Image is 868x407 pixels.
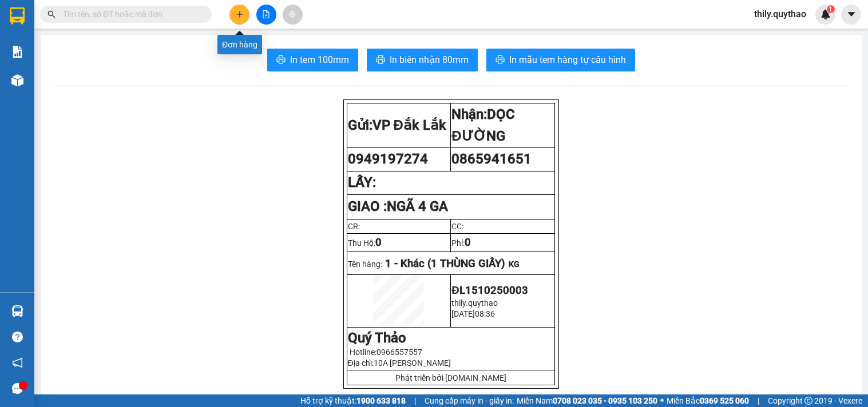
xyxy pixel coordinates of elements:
[348,330,406,346] strong: Quý Thảo
[465,236,471,249] span: 0
[841,5,861,25] button: caret-down
[475,309,495,318] span: 08:36
[660,398,664,403] span: ⚪️
[367,49,478,71] button: printerIn biên nhận 80mm
[347,219,451,233] td: CR:
[288,10,296,18] span: aim
[451,106,515,144] strong: Nhận:
[451,233,555,252] td: Phí:
[517,394,657,407] span: Miền Nam
[425,394,514,407] span: Cung cấp máy in - giấy in:
[451,106,515,144] span: DỌC ĐƯỜNG
[509,53,626,67] span: In mẫu tem hàng tự cấu hình
[451,151,532,167] span: 0865941651
[11,74,23,86] img: warehouse-icon
[12,383,23,394] span: message
[385,257,505,270] span: 1 - Khác (1 THÙNG GIẤY)
[376,55,385,66] span: printer
[262,10,270,18] span: file-add
[758,394,759,407] span: |
[745,7,815,21] span: thily.quythao
[229,5,249,25] button: plus
[374,358,451,368] span: 10A [PERSON_NAME]
[451,284,528,297] span: ĐL1510250003
[267,49,358,71] button: printerIn tem 100mm
[375,236,382,249] span: 0
[11,46,23,58] img: solution-icon
[348,151,428,167] span: 0949197274
[12,357,23,368] span: notification
[10,7,25,25] img: logo-vxr
[553,396,657,405] strong: 0708 023 035 - 0935 103 250
[827,5,835,13] sup: 1
[414,394,416,407] span: |
[348,117,446,133] strong: Gửi:
[846,9,857,19] span: caret-down
[347,233,451,252] td: Thu Hộ:
[348,174,376,190] strong: LẤY:
[217,35,262,54] div: Đơn hàng
[348,198,448,214] strong: GIAO :
[486,49,635,71] button: printerIn mẫu tem hàng tự cấu hình
[283,5,303,25] button: aim
[390,53,469,67] span: In biên nhận 80mm
[451,298,498,308] span: thily.quythao
[376,348,422,357] span: 0966557557
[356,396,406,405] strong: 1900 633 818
[700,396,749,405] strong: 0369 525 060
[236,10,244,18] span: plus
[350,348,422,357] span: Hotline:
[509,260,520,269] span: KG
[11,305,23,317] img: warehouse-icon
[667,394,749,407] span: Miền Bắc
[348,358,451,368] span: Địa chỉ:
[821,9,831,19] img: icon-new-feature
[256,5,276,25] button: file-add
[451,219,555,233] td: CC:
[63,8,198,21] input: Tìm tên, số ĐT hoặc mã đơn
[496,55,505,66] span: printer
[347,370,554,385] td: Phát triển bởi [DOMAIN_NAME]
[12,332,23,342] span: question-circle
[290,53,349,67] span: In tem 100mm
[829,5,833,13] span: 1
[348,257,554,270] p: Tên hàng:
[804,397,812,405] span: copyright
[300,394,406,407] span: Hỗ trợ kỹ thuật:
[372,117,446,133] span: VP Đắk Lắk
[47,10,56,18] span: search
[387,198,448,214] span: NGÃ 4 GA
[451,309,475,318] span: [DATE]
[276,55,286,66] span: printer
